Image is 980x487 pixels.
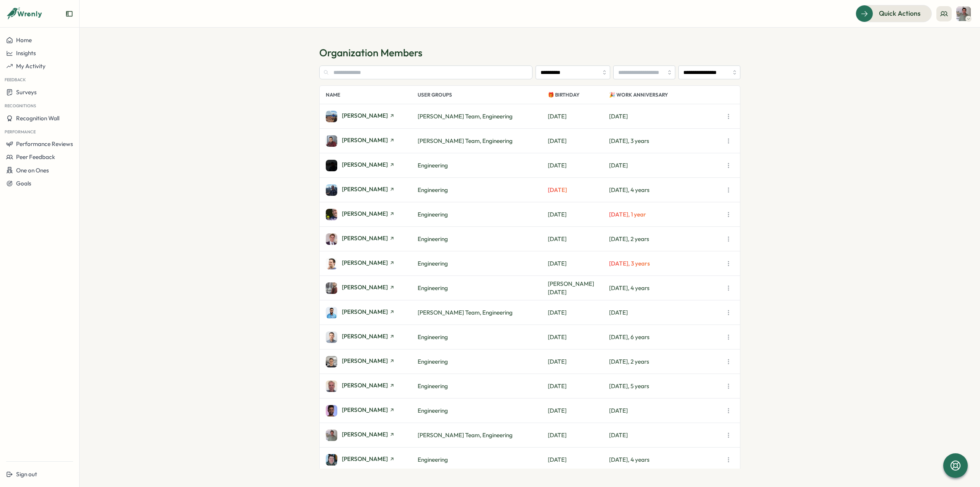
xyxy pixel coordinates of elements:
[326,184,337,196] img: Alex Marshall
[16,49,36,57] span: Insights
[609,382,723,390] p: [DATE], 5 years
[418,137,513,144] span: [PERSON_NAME] Team, Engineering
[609,86,723,104] p: 🎉 Work Anniversary
[548,137,609,145] p: [DATE]
[548,186,609,194] p: [DATE]
[342,113,388,118] span: [PERSON_NAME]
[326,430,337,441] img: Federico Valdes
[342,333,388,339] span: [PERSON_NAME]
[418,431,513,439] span: [PERSON_NAME] Team, Engineering
[418,309,513,316] span: [PERSON_NAME] Team, Engineering
[16,89,37,96] span: Surveys
[548,112,609,121] p: [DATE]
[609,259,723,268] p: [DATE], 3 years
[16,471,37,478] span: Sign out
[609,137,723,145] p: [DATE], 3 years
[326,331,418,343] a: Damir Becarevic[PERSON_NAME]
[16,140,73,148] span: Performance Reviews
[609,431,723,439] p: [DATE]
[326,454,418,466] a: Gerome Braddock[PERSON_NAME]
[548,382,609,390] p: [DATE]
[609,112,723,121] p: [DATE]
[16,36,32,44] span: Home
[548,161,609,170] p: [DATE]
[548,333,609,341] p: [DATE]
[326,135,418,147] a: Alberto Roldan[PERSON_NAME]
[326,405,418,416] a: Faheem Shahin[PERSON_NAME]
[609,456,723,464] p: [DATE], 4 years
[418,284,448,292] span: Engineering
[548,235,609,243] p: [DATE]
[548,357,609,366] p: [DATE]
[609,235,723,243] p: [DATE], 2 years
[326,184,418,196] a: Alex Marshall[PERSON_NAME]
[326,209,418,220] a: Anthony Iles[PERSON_NAME]
[342,137,388,143] span: [PERSON_NAME]
[16,153,55,161] span: Peer Feedback
[418,186,448,193] span: Engineering
[326,160,418,171] a: Alex Hayward[PERSON_NAME]
[319,46,740,59] h1: Organization Members
[326,111,337,122] img: Adria Figueres
[609,357,723,366] p: [DATE], 2 years
[342,284,388,290] span: [PERSON_NAME]
[342,407,388,413] span: [PERSON_NAME]
[326,380,337,392] img: David McNair
[326,160,337,171] img: Alex Hayward
[342,211,388,216] span: [PERSON_NAME]
[548,456,609,464] p: [DATE]
[418,162,448,169] span: Engineering
[326,258,418,269] a: Chris Hogben[PERSON_NAME]
[418,235,448,243] span: Engineering
[342,309,388,315] span: [PERSON_NAME]
[609,308,723,317] p: [DATE]
[548,210,609,219] p: [DATE]
[548,308,609,317] p: [DATE]
[326,331,337,343] img: Damir Becarevic
[326,258,337,269] img: Chris Hogben
[609,407,723,415] p: [DATE]
[326,135,337,147] img: Alberto Roldan
[548,407,609,415] p: [DATE]
[956,7,971,21] img: Federico Valdes
[342,186,388,192] span: [PERSON_NAME]
[16,180,31,187] span: Goals
[342,162,388,167] span: [PERSON_NAME]
[418,333,448,341] span: Engineering
[326,356,418,367] a: Daniele Faraglia[PERSON_NAME]
[16,167,49,174] span: One on Ones
[418,407,448,414] span: Engineering
[418,260,448,267] span: Engineering
[326,209,337,220] img: Anthony Iles
[342,456,388,462] span: [PERSON_NAME]
[326,380,418,392] a: David McNair[PERSON_NAME]
[418,382,448,390] span: Engineering
[609,333,723,341] p: [DATE], 6 years
[609,210,723,219] p: [DATE], 1 year
[418,456,448,463] span: Engineering
[879,8,921,18] span: Quick Actions
[342,431,388,437] span: [PERSON_NAME]
[326,405,337,416] img: Faheem Shahin
[548,280,609,297] p: [PERSON_NAME][DATE]
[342,235,388,241] span: [PERSON_NAME]
[326,282,337,294] img: Craig Broughton
[65,10,73,18] button: Expand sidebar
[326,430,418,441] a: Federico Valdes[PERSON_NAME]
[342,260,388,266] span: [PERSON_NAME]
[326,233,418,245] a: Brendan Lawton[PERSON_NAME]
[418,86,548,104] p: User Groups
[16,115,59,122] span: Recognition Wall
[548,259,609,268] p: [DATE]
[342,382,388,388] span: [PERSON_NAME]
[856,5,932,22] button: Quick Actions
[418,358,448,365] span: Engineering
[548,431,609,439] p: [DATE]
[326,307,337,318] img: Damilola Olotu
[326,454,337,466] img: Gerome Braddock
[326,111,418,122] a: Adria Figueres[PERSON_NAME]
[326,282,418,294] a: Craig Broughton[PERSON_NAME]
[326,307,418,318] a: Damilola Olotu[PERSON_NAME]
[326,356,337,367] img: Daniele Faraglia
